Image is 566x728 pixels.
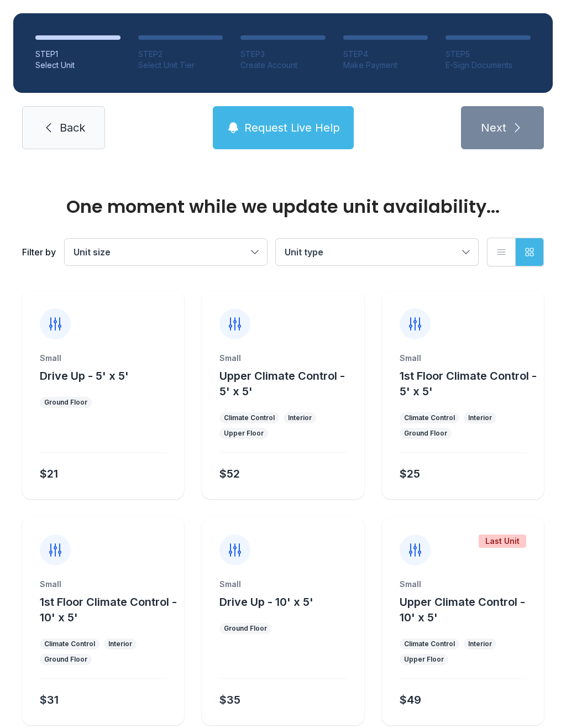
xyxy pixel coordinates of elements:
[35,49,120,60] div: STEP 1
[224,413,275,422] div: Climate Control
[446,49,531,60] div: STEP 5
[219,466,240,481] div: $52
[240,49,326,60] div: STEP 3
[446,60,531,71] div: E-Sign Documents
[74,247,111,258] span: Unit size
[40,368,129,384] button: Drive Up - 5' x 5'
[40,369,129,383] span: Drive Up - 5' x 5'
[224,429,264,438] div: Upper Floor
[138,60,223,71] div: Select Unit Tier
[35,60,120,71] div: Select Unit
[44,655,87,664] div: Ground Floor
[481,120,506,135] span: Next
[44,640,95,648] div: Climate Control
[138,49,223,60] div: STEP 2
[400,595,525,624] span: Upper Climate Control - 10' x 5'
[22,198,544,216] div: One moment while we update unit availability...
[40,353,166,364] div: Small
[400,579,526,590] div: Small
[219,594,313,610] button: Drive Up - 10' x 5'
[40,579,166,590] div: Small
[343,49,428,60] div: STEP 4
[219,692,240,708] div: $35
[65,239,267,265] button: Unit size
[404,640,455,648] div: Climate Control
[400,353,526,364] div: Small
[400,368,539,399] button: 1st Floor Climate Control - 5' x 5'
[60,120,85,135] span: Back
[400,369,537,398] span: 1st Floor Climate Control - 5' x 5'
[40,594,180,625] button: 1st Floor Climate Control - 10' x 5'
[400,466,420,481] div: $25
[276,239,478,265] button: Unit type
[400,594,539,625] button: Upper Climate Control - 10' x 5'
[244,120,340,135] span: Request Live Help
[219,368,359,399] button: Upper Climate Control - 5' x 5'
[404,655,444,664] div: Upper Floor
[288,413,312,422] div: Interior
[343,60,428,71] div: Make Payment
[219,579,346,590] div: Small
[400,692,421,708] div: $49
[40,466,58,481] div: $21
[479,535,526,548] div: Last Unit
[40,595,177,624] span: 1st Floor Climate Control - 10' x 5'
[108,640,132,648] div: Interior
[285,247,323,258] span: Unit type
[219,353,346,364] div: Small
[240,60,326,71] div: Create Account
[219,369,345,398] span: Upper Climate Control - 5' x 5'
[40,692,59,708] div: $31
[468,413,492,422] div: Interior
[468,640,492,648] div: Interior
[219,595,313,609] span: Drive Up - 10' x 5'
[404,413,455,422] div: Climate Control
[44,398,87,407] div: Ground Floor
[22,245,56,259] div: Filter by
[404,429,447,438] div: Ground Floor
[224,624,267,633] div: Ground Floor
